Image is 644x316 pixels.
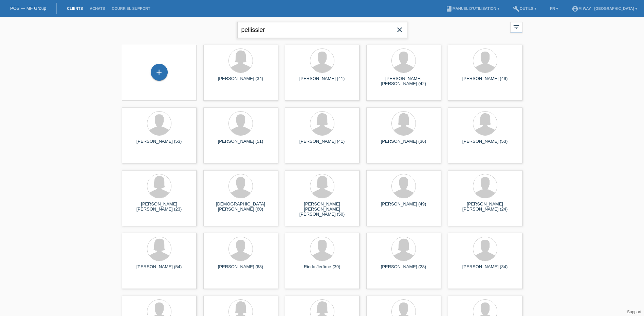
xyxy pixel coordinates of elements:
a: Support [627,310,641,314]
div: [PERSON_NAME] (41) [290,76,354,87]
i: close [395,26,404,34]
div: [PERSON_NAME] (49) [453,76,517,87]
div: [PERSON_NAME] [PERSON_NAME] (42) [372,76,436,87]
div: [PERSON_NAME] (53) [453,139,517,150]
i: book [446,5,453,12]
div: [PERSON_NAME] (36) [372,139,436,150]
div: [PERSON_NAME] (49) [372,201,436,212]
div: [PERSON_NAME] [PERSON_NAME] (24) [453,201,517,212]
a: Courriel Support [108,6,153,11]
div: [PERSON_NAME] (54) [127,264,191,275]
div: [PERSON_NAME] [PERSON_NAME] [PERSON_NAME] (50) [290,201,354,214]
input: Recherche... [237,22,407,38]
div: [PERSON_NAME] (53) [127,139,191,150]
div: [PERSON_NAME] [PERSON_NAME] (23) [127,201,191,212]
a: Clients [63,6,86,11]
a: POS — MF Group [10,6,46,11]
a: Achats [86,6,108,11]
div: [PERSON_NAME] (34) [453,264,517,275]
i: build [513,5,520,12]
i: account_circle [572,5,578,12]
a: account_circlem-way - [GEOGRAPHIC_DATA] ▾ [568,6,641,11]
div: Enregistrer le client [151,66,167,78]
i: filter_list [513,23,520,31]
div: [PERSON_NAME] (34) [209,76,273,87]
a: bookManuel d’utilisation ▾ [442,6,503,11]
div: [DEMOGRAPHIC_DATA][PERSON_NAME] (60) [209,201,273,212]
a: FR ▾ [547,6,562,11]
div: [PERSON_NAME] (41) [290,139,354,150]
div: Riedo Jerôme (39) [290,264,354,275]
div: [PERSON_NAME] (68) [209,264,273,275]
a: buildOutils ▾ [510,6,540,11]
div: [PERSON_NAME] (28) [372,264,436,275]
div: [PERSON_NAME] (51) [209,139,273,150]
